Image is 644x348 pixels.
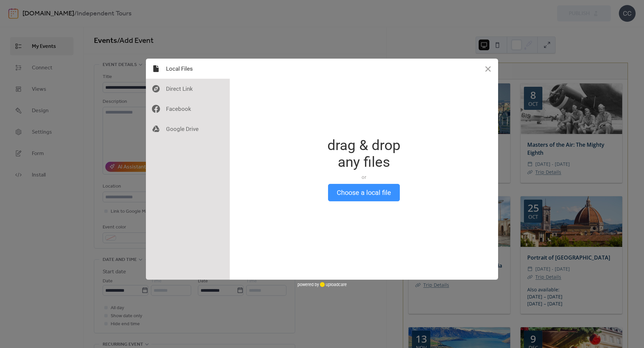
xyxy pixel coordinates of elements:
div: or [327,174,400,181]
div: Google Drive [146,119,230,139]
div: drag & drop any files [327,137,400,170]
button: Close [478,59,498,79]
div: Local Files [146,59,230,79]
button: Choose a local file [328,184,400,201]
div: Facebook [146,99,230,119]
div: powered by [298,280,347,290]
a: uploadcare [319,282,347,287]
div: Direct Link [146,79,230,99]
